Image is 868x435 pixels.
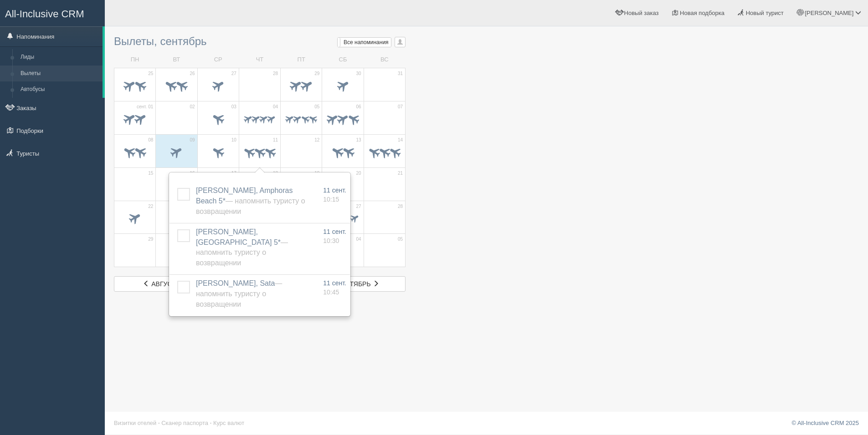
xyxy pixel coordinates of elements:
[148,170,153,177] span: 15
[323,228,346,235] span: 11 сент.
[114,420,156,426] a: Визитки отелей
[196,187,305,215] span: [PERSON_NAME], Amphoras Beach 5*
[314,170,319,177] span: 19
[196,279,282,308] a: [PERSON_NAME], Sata— Напомнить туристу о возвращении
[805,10,853,16] span: [PERSON_NAME]
[231,137,236,143] span: 10
[231,104,236,110] span: 03
[231,170,236,177] span: 17
[314,104,319,110] span: 05
[213,420,244,426] a: Курс валют
[323,196,339,203] span: 10:15
[314,71,319,77] span: 29
[281,52,322,68] td: ПТ
[114,52,156,68] td: ПН
[161,420,208,426] a: Сканер паспорта
[746,10,784,16] span: Новый турист
[273,170,278,177] span: 18
[356,71,361,77] span: 30
[190,71,195,77] span: 26
[398,203,403,210] span: 28
[148,203,153,210] span: 22
[680,10,724,16] span: Новая подборка
[196,279,282,308] span: [PERSON_NAME], Sata
[16,66,103,82] a: Вылеты
[231,71,236,77] span: 27
[197,52,239,68] td: СР
[323,187,346,194] span: 11 сент.
[196,228,288,267] span: [PERSON_NAME], [GEOGRAPHIC_DATA] 5*
[323,186,346,204] a: 11 сент. 10:15
[137,104,153,110] span: сент. 01
[323,278,346,297] a: 11 сент. 10:45
[114,35,406,47] h3: Вылеты, сентябрь
[196,187,305,215] a: [PERSON_NAME], Amphoras Beach 5*— Напомнить туристу о возвращении
[791,420,859,426] a: © All-Inclusive CRM 2025
[148,71,153,77] span: 25
[398,137,403,143] span: 14
[190,104,195,110] span: 02
[196,279,282,308] span: — Напомнить туристу о возвращении
[196,228,288,267] a: [PERSON_NAME], [GEOGRAPHIC_DATA] 5*— Напомнить туристу о возвращении
[148,137,153,143] span: 08
[5,8,84,20] span: All-Inclusive CRM
[356,170,361,177] span: 20
[158,420,160,426] span: ·
[323,279,346,287] span: 11 сент.
[190,170,195,177] span: 16
[356,104,361,110] span: 06
[151,280,175,288] span: август
[0,0,104,25] a: All-Inclusive CRM
[356,236,361,243] span: 04
[398,71,403,77] span: 31
[323,227,346,245] a: 11 сент. 10:30
[624,10,659,16] span: Новый заказ
[273,71,278,77] span: 28
[239,52,280,68] td: ЧТ
[323,288,339,296] span: 10:45
[356,137,361,143] span: 13
[398,236,403,243] span: 05
[344,39,389,46] span: Все напоминания
[341,280,370,288] span: октябрь
[16,49,103,66] a: Лиды
[398,104,403,110] span: 07
[273,104,278,110] span: 04
[323,237,339,244] span: 10:30
[314,276,406,292] a: октябрь
[322,52,364,68] td: СБ
[356,203,361,210] span: 27
[148,236,153,243] span: 29
[210,420,212,426] span: ·
[196,197,305,215] span: — Напомнить туристу о возвращении
[398,170,403,177] span: 21
[314,137,319,143] span: 12
[190,137,195,143] span: 09
[16,81,103,98] a: Автобусы
[114,276,205,292] a: август
[196,238,288,267] span: — Напомнить туристу о возвращении
[364,52,405,68] td: ВС
[156,52,197,68] td: ВТ
[273,137,278,143] span: 11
